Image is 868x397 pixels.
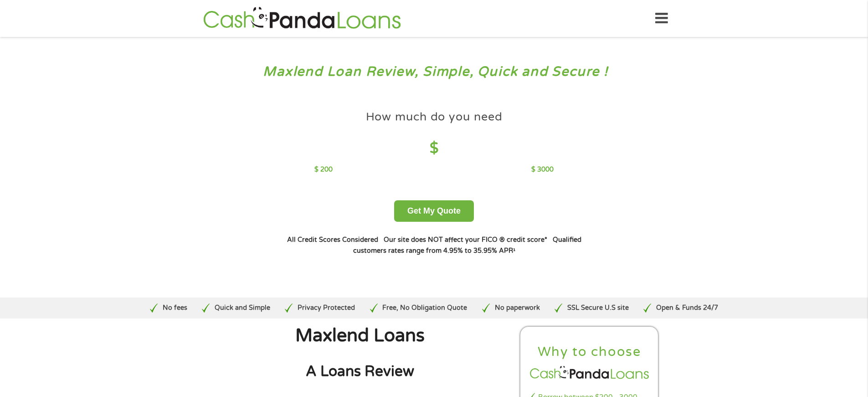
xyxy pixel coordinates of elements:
[382,303,467,313] p: Free, No Obligation Quote
[287,236,378,244] strong: All Credit Scores Considered
[394,200,474,222] button: Get My Quote
[215,303,270,313] p: Quick and Simple
[314,139,554,158] h4: $
[384,236,547,244] strong: Our site does NOT affect your FICO ® credit score*
[298,303,355,313] p: Privacy Protected
[209,362,511,381] h2: A Loans Review
[314,165,333,175] p: $ 200
[495,303,540,313] p: No paperwork
[295,325,425,346] span: Maxlend Loans
[656,303,718,313] p: Open & Funds 24/7
[366,110,503,125] h4: How much do you need
[567,303,629,313] p: SSL Secure U.S site
[200,5,404,31] img: GetLoanNow Logo
[26,63,842,80] h3: Maxlend Loan Review, Simple, Quick and Secure !
[531,165,554,175] p: $ 3000
[163,303,187,313] p: No fees
[528,344,651,360] h2: Why to choose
